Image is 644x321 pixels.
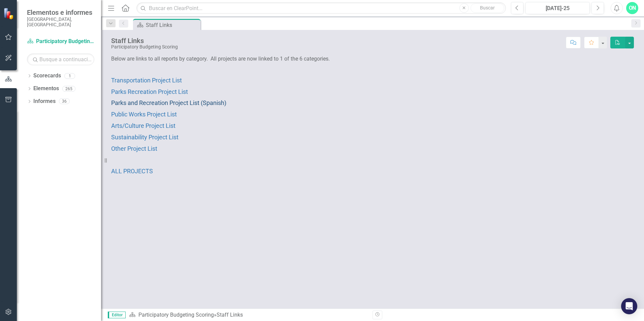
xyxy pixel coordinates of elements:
[480,5,495,10] span: Buscar
[111,122,175,129] span: Arts/Culture Project List
[111,99,226,106] span: Parks and Recreation Project List (Spanish)
[111,88,188,95] span: Parks Recreation Project List
[136,2,506,14] input: Buscar en ClearPoint...
[33,98,56,105] a: Informes
[111,134,179,141] a: Sustainability Project List
[138,312,214,318] a: Participatory Budgeting Scoring
[27,8,94,16] span: Elementos e informes
[626,2,638,14] button: ON
[62,86,75,92] div: 265
[111,55,634,64] p: Below are links to all reports by category. All projects are now linked to 1 of the 6 categories.
[111,168,153,175] span: ALL PROJECTS
[33,85,59,93] a: Elementos
[111,123,175,129] a: Arts/Culture Project List
[111,134,179,141] span: Sustainability Project List
[27,53,94,65] input: Busque a continuación...
[129,311,367,319] div: »
[111,89,188,95] a: Parks Recreation Project List
[111,77,182,84] a: Transportation Project List
[27,38,94,45] a: Participatory Budgeting Scoring
[33,72,61,80] a: Scorecards
[111,111,177,118] a: Public Works Project List
[111,100,226,106] a: Parks and Recreation Project List (Spanish)
[111,168,153,175] a: ALL PROJECTS
[108,312,126,318] span: Editor
[525,2,590,14] button: [DATE]-25
[27,16,94,28] small: [GEOGRAPHIC_DATA], [GEOGRAPHIC_DATA]
[3,8,15,20] img: ClearPoint Strategy
[59,99,70,104] div: 36
[111,37,178,44] div: Staff Links
[111,77,182,84] span: Transportation Project List
[111,145,157,152] span: Other Project List
[471,3,504,13] button: Buscar
[146,21,199,29] div: Staff Links
[217,312,243,318] div: Staff Links
[111,44,178,49] div: Participatory Budgeting Scoring
[528,4,587,12] div: [DATE]-25
[111,146,157,152] a: Other Project List
[64,73,75,79] div: 1
[111,111,177,118] span: Public Works Project List
[621,298,637,314] div: Open Intercom Messenger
